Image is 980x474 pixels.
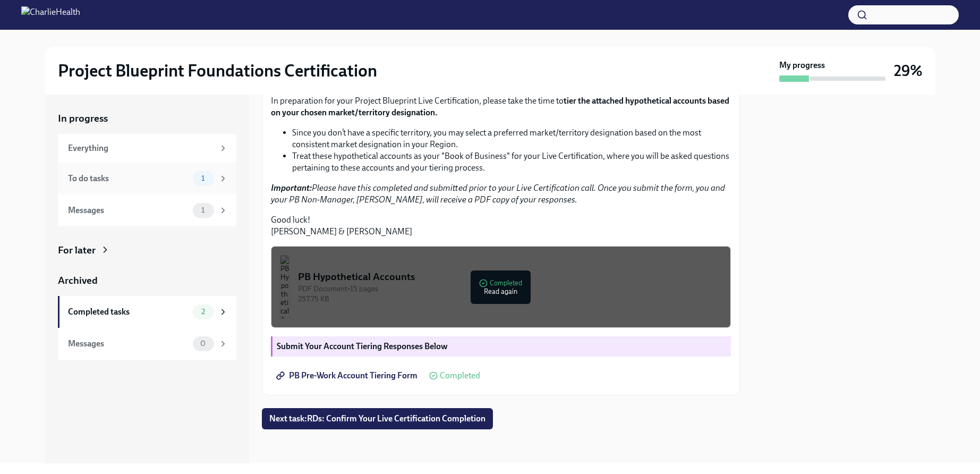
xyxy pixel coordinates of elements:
[271,365,425,386] a: PB Pre-Work Account Tiering Form
[68,142,214,154] div: Everything
[292,150,731,174] li: Treat these hypothetical accounts as your "Book of Business" for your Live Certification, where y...
[58,194,236,226] a: Messages1
[195,174,211,182] span: 1
[269,413,485,424] span: Next task : RDs: Confirm Your Live Certification Completion
[271,214,731,238] p: Good luck! [PERSON_NAME] & [PERSON_NAME]
[440,371,480,380] span: Completed
[278,370,417,381] span: PB Pre-Work Account Tiering Form
[58,274,236,287] a: Archived
[195,308,211,316] span: 2
[894,61,923,80] h3: 29%
[194,340,212,348] span: 0
[779,60,825,71] strong: My progress
[58,60,377,81] h2: Project Blueprint Foundations Certification
[195,206,211,214] span: 1
[298,270,722,284] div: PB Hypothetical Accounts
[68,306,189,318] div: Completed tasks
[58,134,236,163] a: Everything
[271,246,731,328] button: PB Hypothetical AccountsPDF Document•15 pages257.75 KBCompletedRead again
[271,95,731,118] p: In preparation for your Project Blueprint Live Certification, please take the time to
[68,338,189,350] div: Messages
[58,163,236,194] a: To do tasks1
[271,183,312,193] strong: Important:
[58,243,96,257] div: For later
[68,205,189,216] div: Messages
[280,255,289,319] img: PB Hypothetical Accounts
[298,284,722,294] div: PDF Document • 15 pages
[68,173,189,184] div: To do tasks
[271,183,725,205] em: Please have this completed and submitted prior to your Live Certification call. Once you submit t...
[262,408,493,429] button: Next task:RDs: Confirm Your Live Certification Completion
[58,296,236,328] a: Completed tasks2
[58,112,236,125] a: In progress
[292,127,731,150] li: Since you don’t have a specific territory, you may select a preferred market/territory designatio...
[277,341,448,351] strong: Submit Your Account Tiering Responses Below
[58,328,236,360] a: Messages0
[21,6,80,23] img: CharlieHealth
[298,294,722,304] div: 257.75 KB
[58,243,236,257] a: For later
